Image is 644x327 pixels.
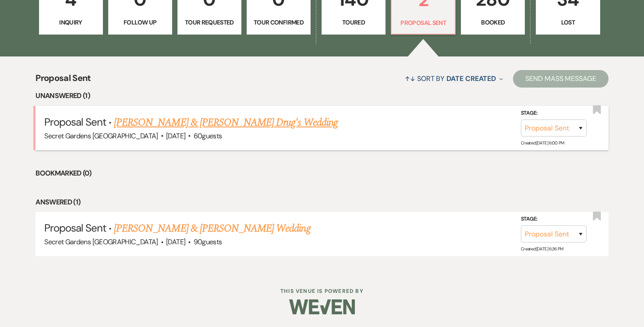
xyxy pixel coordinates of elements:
[166,131,185,141] span: [DATE]
[289,292,355,322] img: Weven Logo
[166,237,185,246] span: [DATE]
[252,18,305,27] p: Tour Confirmed
[35,197,609,208] li: Answered (1)
[401,67,506,90] button: Sort By Date Created
[194,131,222,141] span: 60 guests
[35,90,609,102] li: Unanswered (1)
[405,74,415,83] span: ↑↓
[114,115,338,130] a: [PERSON_NAME] & [PERSON_NAME] Drug's Wedding
[44,131,158,141] span: Secret Gardens [GEOGRAPHIC_DATA]
[194,237,222,246] span: 90 guests
[521,108,587,118] label: Stage:
[521,246,563,252] span: Created: [DATE] 6:36 PM
[44,115,106,129] span: Proposal Sent
[327,18,380,27] p: Toured
[521,214,587,224] label: Stage:
[397,18,449,28] p: Proposal Sent
[114,18,166,27] p: Follow Up
[467,18,519,27] p: Booked
[35,71,91,90] span: Proposal Sent
[45,18,97,27] p: Inquiry
[114,221,310,236] a: [PERSON_NAME] & [PERSON_NAME] Wedding
[44,221,106,235] span: Proposal Sent
[521,140,564,146] span: Created: [DATE] 6:00 PM
[446,74,496,83] span: Date Created
[44,237,158,246] span: Secret Gardens [GEOGRAPHIC_DATA]
[541,18,594,27] p: Lost
[183,18,236,27] p: Tour Requested
[35,168,609,179] li: Bookmarked (0)
[513,70,609,88] button: Send Mass Message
